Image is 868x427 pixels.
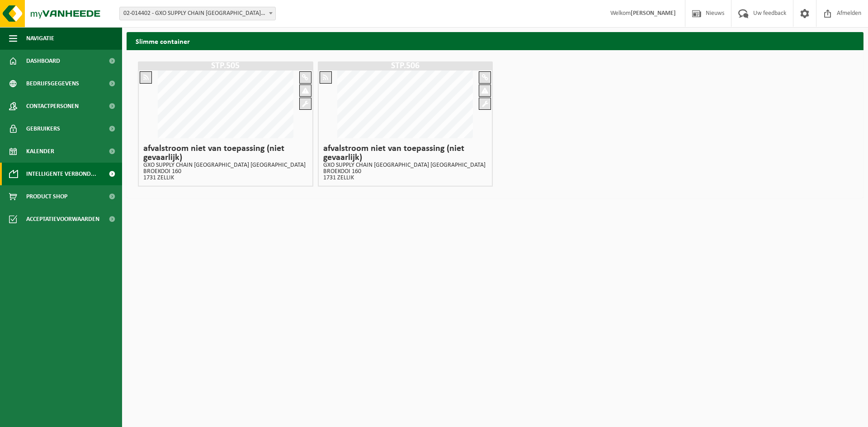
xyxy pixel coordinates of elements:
h1: STP.505 [140,61,311,70]
span: 02-014402 - GXO SUPPLY CHAIN BELGIUM NV - ZELLIK [120,7,275,20]
span: Navigatie [26,27,54,50]
h2: Slimme container [127,32,199,50]
span: Acceptatievoorwaarden [26,208,99,230]
span: Kalender [26,140,54,163]
p: BROEKOOI 160 [323,169,488,175]
span: 02-014402 - GXO SUPPLY CHAIN BELGIUM NV - ZELLIK [119,7,276,20]
h4: afvalstroom niet van toepassing (niet gevaarlijk) [323,144,488,162]
span: Bedrijfsgegevens [26,72,79,95]
span: Product Shop [26,185,67,208]
p: GXO SUPPLY CHAIN [GEOGRAPHIC_DATA] [GEOGRAPHIC_DATA] [323,162,488,169]
p: 1731 ZELLIK [143,175,308,181]
p: 1731 ZELLIK [323,175,488,181]
p: GXO SUPPLY CHAIN [GEOGRAPHIC_DATA] [GEOGRAPHIC_DATA] [143,162,308,169]
strong: [PERSON_NAME] [631,10,676,17]
span: Gebruikers [26,117,60,140]
p: BROEKOOI 160 [143,169,308,175]
span: Contactpersonen [26,95,79,117]
span: Intelligente verbond... [26,163,96,185]
h4: afvalstroom niet van toepassing (niet gevaarlijk) [143,144,308,162]
h1: STP.506 [320,61,491,70]
span: Dashboard [26,50,60,72]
